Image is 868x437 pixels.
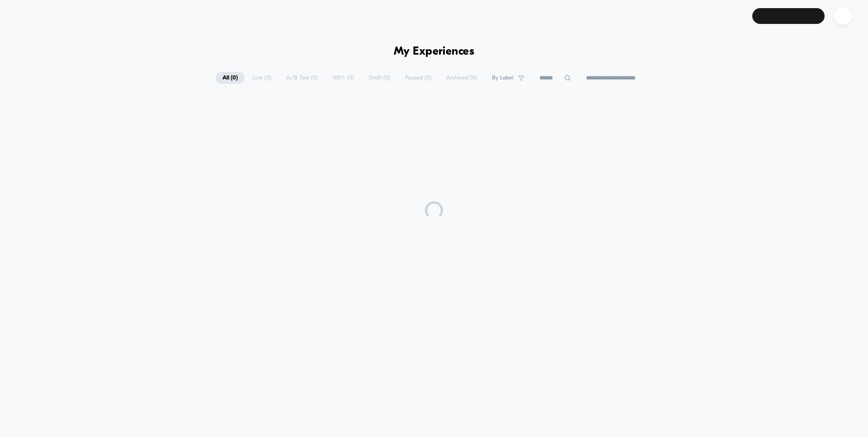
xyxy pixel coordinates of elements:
span: By Label [492,74,514,81]
button: AR [831,7,854,25]
span: All ( 0 ) [216,72,245,84]
div: AR [834,7,852,25]
button: [DOMAIN_NAME] [14,9,105,23]
h1: My Experiences [394,45,475,58]
span: [DOMAIN_NAME] [37,11,102,21]
button: Create New Experience [743,8,825,24]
